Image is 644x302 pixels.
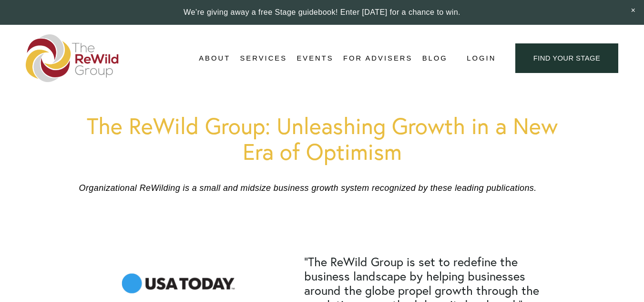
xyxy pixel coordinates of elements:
em: Organizational ReWilding is a small and midsize business growth system recognized by these leadin... [79,183,537,193]
a: folder dropdown [240,51,287,65]
span: Services [240,52,287,65]
a: Events [296,51,333,65]
span: About [199,52,230,65]
a: For Advisers [343,51,412,65]
a: Login [467,52,496,65]
a: find your stage [515,43,618,73]
a: Blog [422,51,448,65]
a: folder dropdown [199,51,230,65]
h1: The ReWild Group: Unleashing Growth in a New Era of Optimism [79,113,565,164]
img: The ReWild Group [26,34,119,82]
